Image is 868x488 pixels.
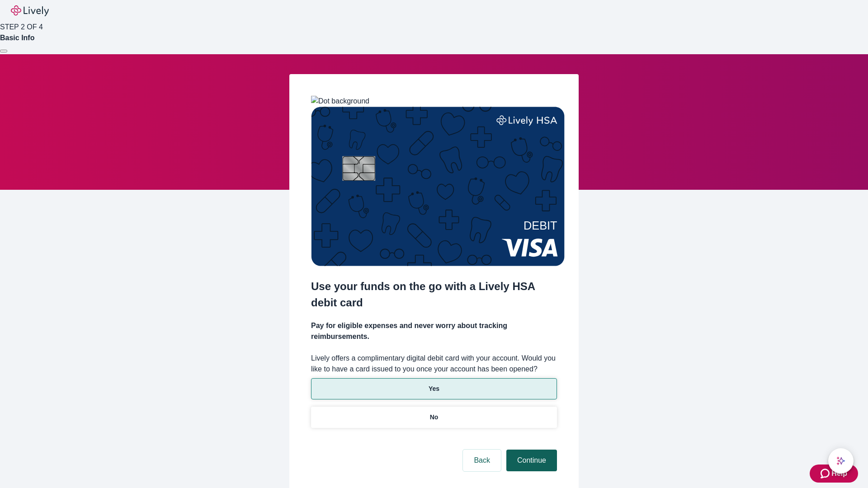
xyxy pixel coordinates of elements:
svg: Zendesk support icon [821,468,831,479]
button: Yes [311,378,557,399]
button: Back [463,450,501,471]
h4: Pay for eligible expenses and never worry about tracking reimbursements. [311,320,557,342]
p: Yes [429,384,439,394]
p: No [430,413,439,422]
label: Lively offers a complimentary digital debit card with your account. Would you like to have a card... [311,353,557,375]
span: Help [831,468,847,479]
button: No [311,407,557,428]
img: Debit card [311,107,565,266]
button: Continue [506,450,557,471]
svg: Lively AI Assistant [836,456,845,465]
img: Lively [11,5,49,16]
button: chat [828,448,854,474]
img: Dot background [311,96,369,107]
button: Zendesk support iconHelp [810,465,858,483]
h2: Use your funds on the go with a Lively HSA debit card [311,278,557,311]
